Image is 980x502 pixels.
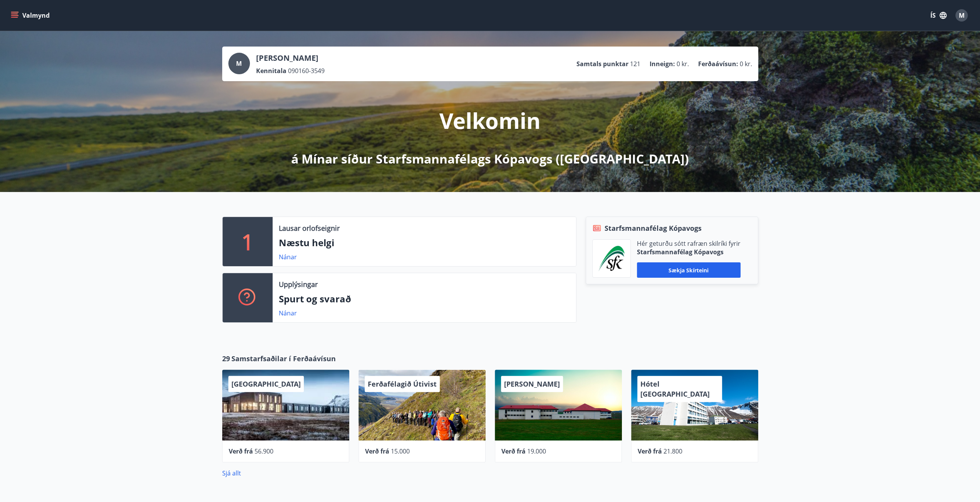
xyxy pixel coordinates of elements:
[9,8,53,22] button: menu
[231,354,336,364] span: Samstarfsaðilar í Ferðaávísun
[222,469,241,477] a: Sjá allt
[576,60,628,68] p: Samtals punktar
[637,239,740,248] p: Hér geturðu sótt rafræn skilríki fyrir
[256,67,286,75] p: Kennitala
[288,67,325,75] span: 090160-3549
[241,227,254,256] p: 1
[638,447,662,455] span: Verð frá
[439,106,541,135] p: Velkomin
[605,223,702,233] span: Starfsmannafélag Kópavogs
[368,379,437,389] span: Ferðafélagið Útivist
[640,379,710,399] span: Hótel [GEOGRAPHIC_DATA]
[677,60,689,68] span: 0 kr.
[229,447,253,455] span: Verð frá
[630,60,640,68] span: 121
[279,309,297,317] a: Nánar
[926,8,951,22] button: ÍS
[279,253,297,261] a: Nánar
[291,150,689,167] p: á Mínar síður Starfsmannafélags Kópavogs ([GEOGRAPHIC_DATA])
[501,447,526,455] span: Verð frá
[959,11,965,20] span: M
[365,447,389,455] span: Verð frá
[391,447,410,455] span: 15.000
[279,223,340,233] p: Lausar orlofseignir
[952,6,971,25] button: M
[279,292,570,305] p: Spurt og svarað
[231,379,301,389] span: [GEOGRAPHIC_DATA]
[222,354,230,364] span: 29
[637,248,740,256] p: Starfsmannafélag Kópavogs
[236,59,242,68] span: M
[279,279,318,289] p: Upplýsingar
[504,379,560,389] span: [PERSON_NAME]
[698,60,738,68] p: Ferðaávísun :
[637,262,740,278] button: Sækja skírteini
[279,236,570,249] p: Næstu helgi
[598,246,625,271] img: x5MjQkxwhnYn6YREZUTEa9Q4KsBUeQdWGts9Dj4O.png
[663,447,682,455] span: 21.800
[256,53,325,63] p: [PERSON_NAME]
[650,60,675,68] p: Inneign :
[740,60,752,68] span: 0 kr.
[527,447,546,455] span: 19.000
[255,447,273,455] span: 56.900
